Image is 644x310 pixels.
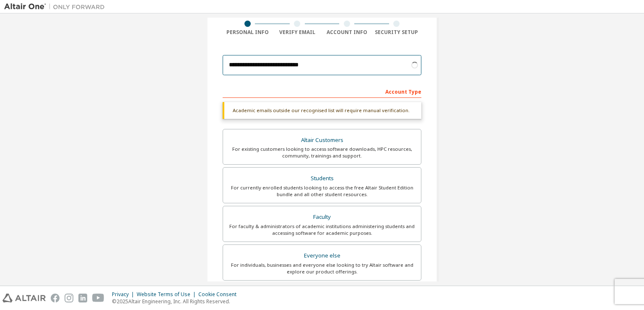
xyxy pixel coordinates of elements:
div: For individuals, businesses and everyone else looking to try Altair software and explore our prod... [228,262,416,275]
div: Security Setup [372,29,422,36]
div: For currently enrolled students looking to access the free Altair Student Edition bundle and all ... [228,184,416,198]
div: Account Type [223,84,421,98]
div: Cookie Consent [198,291,241,298]
p: © 2025 Altair Engineering, Inc. All Rights Reserved. [112,298,241,305]
img: youtube.svg [92,294,104,302]
img: Altair One [4,3,109,11]
div: Academic emails outside our recognised list will require manual verification. [223,102,421,119]
div: Faculty [228,211,416,223]
img: altair_logo.svg [3,294,46,302]
div: Account Info [322,29,372,36]
img: linkedin.svg [78,294,87,302]
div: Personal Info [223,29,273,36]
div: Website Terms of Use [137,291,198,298]
div: Everyone else [228,250,416,262]
div: Altair Customers [228,134,416,146]
img: instagram.svg [65,294,73,302]
div: Students [228,173,416,184]
div: Verify Email [273,29,322,36]
img: facebook.svg [51,294,60,302]
div: For existing customers looking to access software downloads, HPC resources, community, trainings ... [228,146,416,159]
div: For faculty & administrators of academic institutions administering students and accessing softwa... [228,223,416,236]
div: Privacy [112,291,137,298]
